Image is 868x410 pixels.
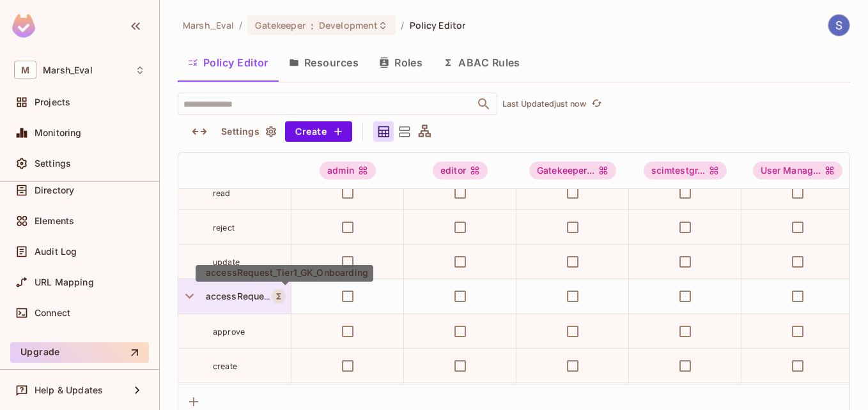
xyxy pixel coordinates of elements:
span: M [14,61,36,79]
span: approve [213,327,245,337]
span: Policy Editor [410,19,466,31]
span: : [310,20,314,31]
div: scimtestgr... [644,162,727,179]
button: Roles [369,47,433,79]
span: accessRequest_Tier1_GK_Onboarding [201,267,368,278]
span: update [213,257,240,267]
span: refresh [591,98,602,110]
span: the active workspace [183,19,234,31]
span: read [213,188,231,198]
button: Open [475,95,493,113]
p: Last Updated just now [502,99,586,109]
button: Upgrade [10,342,149,363]
span: Gatekeeper FGA Admin [529,162,616,179]
span: Settings [35,158,71,169]
span: Elements [35,216,74,226]
span: reject [213,223,235,232]
img: SReyMgAAAABJRU5ErkJggg== [12,14,35,38]
span: Development [319,19,378,31]
button: refresh [589,96,604,112]
span: Directory [35,185,74,195]
button: Settings [216,121,280,142]
img: Shubham Kumar [828,15,849,36]
span: User Manager [753,162,843,179]
div: editor [433,162,488,179]
li: / [239,19,242,31]
span: create [213,361,237,371]
span: URL Mapping [35,277,94,287]
span: Projects [35,97,70,107]
span: Audit Log [35,247,77,257]
button: A Resource Set is a dynamically conditioned resource, defined by real-time criteria. [272,289,286,303]
div: User Manag... [753,162,843,179]
div: admin [320,162,376,179]
span: Connect [35,308,70,318]
span: Help & Updates [35,385,103,395]
span: scimtestgroup [644,162,727,179]
span: Monitoring [35,128,82,138]
span: Gatekeeper [255,19,305,31]
span: accessRequest_Tier1_GK_Onboarding [201,291,368,301]
button: Resources [279,47,369,79]
li: / [401,19,404,31]
button: Create [285,121,352,142]
button: Policy Editor [178,47,279,79]
button: ABAC Rules [433,47,531,79]
span: Click to refresh data [586,96,604,112]
span: Workspace: Marsh_Eval [43,65,93,75]
div: Gatekeeper... [529,162,616,179]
